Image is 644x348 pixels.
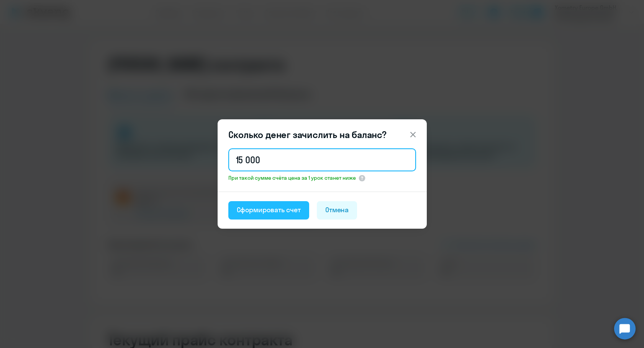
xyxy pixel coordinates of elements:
button: Отмена [317,201,357,220]
button: Сформировать счет [228,201,309,220]
input: 1 000 000 000 € [228,148,416,171]
div: Сформировать счет [237,205,301,215]
div: Отмена [325,205,349,215]
header: Сколько денег зачислить на баланс? [218,128,427,141]
span: При такой сумме счёта цена за 1 урок станет ниже [228,174,356,181]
